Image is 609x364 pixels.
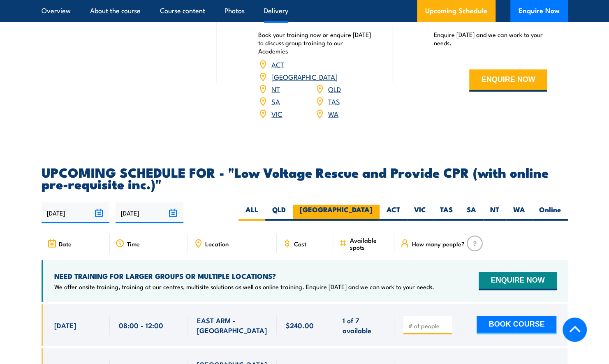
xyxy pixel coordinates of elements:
[293,205,380,221] label: [GEOGRAPHIC_DATA]
[294,240,306,247] span: Cost
[286,320,314,330] span: $240.00
[342,315,385,335] span: 1 of 7 available
[328,84,341,94] a: QLD
[54,283,434,291] p: We offer onsite training, training at our centres, multisite solutions as well as online training...
[271,96,280,106] a: SA
[328,109,338,118] a: WA
[412,240,464,247] span: How many people?
[271,109,282,118] a: VIC
[271,72,338,81] a: [GEOGRAPHIC_DATA]
[258,30,372,55] p: Book your training now or enquire [DATE] to discuss group training to our Academies
[271,84,280,94] a: NT
[434,30,547,47] p: Enquire [DATE] and we can work to your needs.
[479,272,556,290] button: ENQUIRE NOW
[54,271,434,281] h4: NEED TRAINING FOR LARGER GROUPS OR MULTIPLE LOCATIONS?
[328,96,340,106] a: TAS
[59,240,72,247] span: Date
[407,205,433,221] label: VIC
[239,205,265,221] label: ALL
[116,202,183,223] input: To date
[54,320,76,330] span: [DATE]
[408,322,449,330] input: # of people
[42,166,568,189] h2: UPCOMING SCHEDULE FOR - "Low Voltage Rescue and Provide CPR (with online pre-requisite inc.)"
[197,315,268,335] span: EAST ARM - [GEOGRAPHIC_DATA]
[532,205,568,221] label: Online
[127,240,140,247] span: Time
[42,202,109,223] input: From date
[483,205,506,221] label: NT
[469,70,547,92] button: ENQUIRE NOW
[433,205,460,221] label: TAS
[265,205,293,221] label: QLD
[506,205,532,221] label: WA
[119,320,163,330] span: 08:00 - 12:00
[460,205,483,221] label: SA
[380,205,407,221] label: ACT
[271,59,284,69] a: ACT
[350,236,389,250] span: Available spots
[477,316,556,334] button: BOOK COURSE
[205,240,229,247] span: Location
